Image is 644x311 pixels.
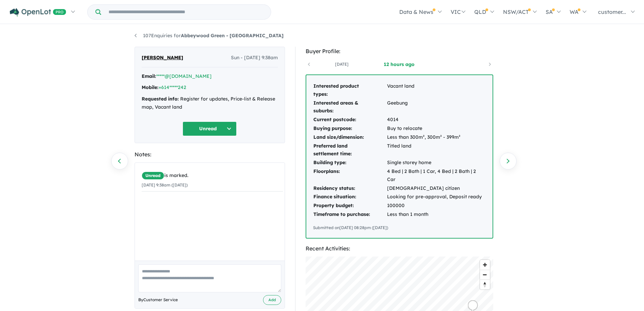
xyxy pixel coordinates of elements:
[480,270,490,280] span: Zoom out
[142,73,156,79] strong: Email:
[135,32,284,39] a: 107Enquiries forAbbeywood Green - [GEOGRAPHIC_DATA]
[387,115,486,124] td: 4014
[142,182,188,187] small: [DATE] 9:38am ([DATE])
[387,184,486,193] td: [DEMOGRAPHIC_DATA] citizen
[313,133,387,142] td: Land size/dimension:
[142,96,179,102] strong: Requested info:
[313,61,371,68] a: [DATE]
[306,47,493,56] div: Buyer Profile:
[142,54,183,62] span: [PERSON_NAME]
[181,32,284,39] strong: Abbeywood Green - [GEOGRAPHIC_DATA]
[102,5,269,19] input: Try estate name, suburb, builder or developer
[480,270,490,280] button: Zoom out
[263,295,281,305] button: Add
[387,193,486,201] td: Looking for pre-approval, Deposit ready
[313,210,387,219] td: Timeframe to purchase:
[138,296,178,303] span: By Customer Service
[387,158,486,167] td: Single storey home
[142,172,164,180] span: Unread
[142,95,278,111] div: Register for updates, Price-list & Release map, Vacant land
[480,260,490,270] button: Zoom in
[313,201,387,210] td: Property budget:
[387,210,486,219] td: Less than 1 month
[480,280,490,289] button: Reset bearing to north
[313,224,486,231] div: Submitted on [DATE] 08:28pm ([DATE])
[387,142,486,159] td: Titled land
[313,124,387,133] td: Buying purpose:
[387,124,486,133] td: Buy to relocate
[313,158,387,167] td: Building type:
[313,167,387,184] td: Floorplans:
[135,150,285,159] div: Notes:
[371,61,428,68] a: 12 hours ago
[313,184,387,193] td: Residency status:
[387,167,486,184] td: 4 Bed | 2 Bath | 1 Car, 4 Bed | 2 Bath | 2 Car
[231,54,278,62] span: Sun - [DATE] 9:38am
[313,142,387,159] td: Preferred land settlement time:
[387,99,486,116] td: Geebung
[142,172,283,180] div: is marked.
[598,8,626,15] span: customer...
[142,84,159,90] strong: Mobile:
[313,82,387,99] td: Interested product types:
[313,115,387,124] td: Current postcode:
[387,201,486,210] td: 100000
[306,244,493,253] div: Recent Activities:
[387,82,486,99] td: Vacant land
[313,193,387,201] td: Finance situation:
[10,8,66,17] img: Openlot PRO Logo White
[313,99,387,116] td: Interested areas & suburbs:
[135,32,510,40] nav: breadcrumb
[387,133,486,142] td: Less than 300m², 300m² - 399m²
[183,121,237,136] button: Unread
